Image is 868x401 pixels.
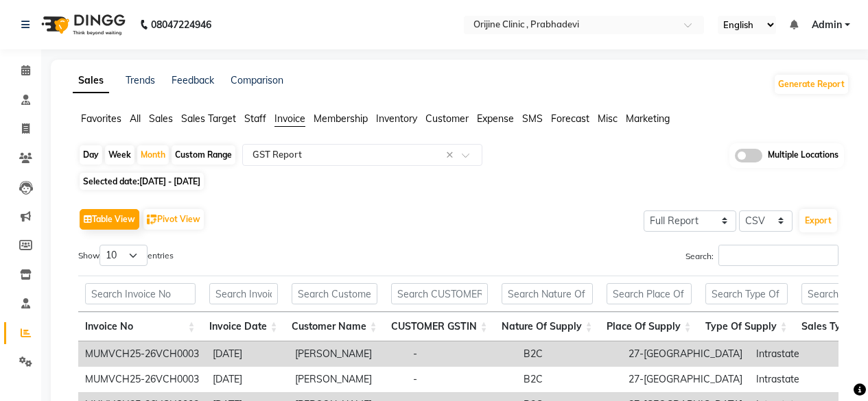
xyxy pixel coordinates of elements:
input: Search Invoice No [85,283,196,304]
button: Export [799,209,837,232]
th: Invoice No: activate to sort column ascending [78,312,202,341]
button: Generate Report [775,75,848,94]
input: Search Place Of Supply [607,283,692,304]
span: Admin [812,18,842,32]
span: SMS [522,112,543,125]
td: 27-[GEOGRAPHIC_DATA] [622,367,749,392]
td: [PERSON_NAME] [288,341,406,367]
button: Pivot View [143,209,204,230]
td: B2C [517,341,622,367]
input: Search: [718,245,838,266]
span: Customer [425,112,469,125]
th: CUSTOMER GSTIN: activate to sort column ascending [384,312,495,341]
label: Search: [685,245,838,266]
td: [PERSON_NAME] [288,367,406,392]
td: Intrastate [749,367,845,392]
span: All [130,112,141,125]
span: Favorites [81,112,121,125]
td: Intrastate [749,341,845,367]
th: Invoice Date: activate to sort column ascending [202,312,285,341]
img: pivot.png [147,215,157,225]
td: [DATE] [206,367,288,392]
input: Search Sales Type [801,283,863,304]
b: 08047224946 [151,5,211,44]
td: - [406,341,517,367]
span: Sales Target [181,112,236,125]
input: Search Type Of Supply [705,283,788,304]
label: Show entries [78,245,174,266]
span: Multiple Locations [768,149,838,162]
span: Selected date: [80,173,204,190]
div: Month [137,145,169,165]
td: [DATE] [206,341,288,367]
td: 27-[GEOGRAPHIC_DATA] [622,341,749,367]
button: Table View [80,209,139,230]
td: B2C [517,367,622,392]
span: Clear all [446,148,458,162]
a: Feedback [172,74,214,86]
th: Place Of Supply: activate to sort column ascending [600,312,699,341]
td: - [406,367,517,392]
select: Showentries [99,245,148,266]
span: [DATE] - [DATE] [139,176,200,186]
span: Sales [149,112,173,125]
span: Misc [598,112,618,125]
th: Type Of Supply: activate to sort column ascending [699,312,795,341]
input: Search Nature Of Supply [502,283,593,304]
td: MUMVCH25-26VCH0003 [78,367,206,392]
div: Week [105,145,134,165]
input: Search Customer Name [292,283,377,304]
td: MUMVCH25-26VCH0003 [78,341,206,367]
a: Sales [73,69,109,93]
th: Customer Name: activate to sort column ascending [285,312,384,341]
span: Membership [314,112,368,125]
span: Staff [244,112,266,125]
input: Search CUSTOMER GSTIN [391,283,488,304]
img: logo [35,5,129,44]
span: Expense [477,112,514,125]
span: Inventory [376,112,417,125]
span: Forecast [551,112,589,125]
span: Marketing [626,112,670,125]
div: Day [80,145,102,165]
a: Trends [126,74,155,86]
th: Nature Of Supply: activate to sort column ascending [495,312,600,341]
div: Custom Range [172,145,235,165]
a: Comparison [231,74,283,86]
span: Invoice [274,112,305,125]
input: Search Invoice Date [209,283,278,304]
